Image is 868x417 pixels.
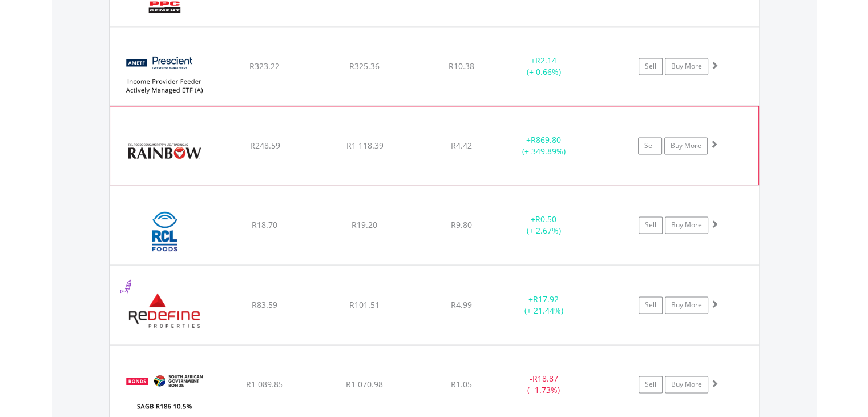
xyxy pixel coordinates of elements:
a: Sell [639,376,663,393]
span: R9.80 [451,219,472,230]
a: Sell [639,216,663,234]
span: R4.42 [451,140,472,151]
span: R323.22 [249,61,280,71]
a: Buy More [665,296,708,314]
span: R869.80 [531,134,561,145]
span: R1.05 [451,379,472,390]
span: R10.38 [449,61,474,71]
div: + (+ 2.67%) [501,214,587,236]
img: EQU.ZA.RDF.png [115,280,213,342]
a: Buy More [665,58,708,75]
img: EQU.ZA.PIPETF.png [115,42,213,103]
a: Sell [639,58,663,75]
span: R4.99 [451,299,472,310]
div: + (+ 21.44%) [501,294,587,316]
a: Buy More [665,376,708,393]
span: R101.51 [349,299,380,310]
div: + (+ 349.89%) [500,134,586,157]
span: R325.36 [349,61,380,71]
span: R1 089.85 [246,379,283,390]
a: Buy More [665,216,708,234]
div: - (- 1.73%) [501,373,587,396]
span: R17.92 [533,294,559,304]
span: R18.70 [252,219,277,230]
span: R19.20 [352,219,377,230]
span: R248.59 [249,140,280,151]
span: R83.59 [252,299,277,310]
a: Buy More [664,137,708,154]
span: R0.50 [535,214,556,224]
img: EQU.ZA.RCL.png [115,200,213,262]
a: Sell [639,296,663,314]
span: R2.14 [535,55,556,66]
a: Sell [638,137,662,154]
span: R1 070.98 [346,379,383,390]
span: R18.87 [532,373,558,384]
img: EQU.ZA.RBO.png [116,121,214,181]
span: R1 118.39 [346,140,383,151]
div: + (+ 0.66%) [501,55,587,78]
